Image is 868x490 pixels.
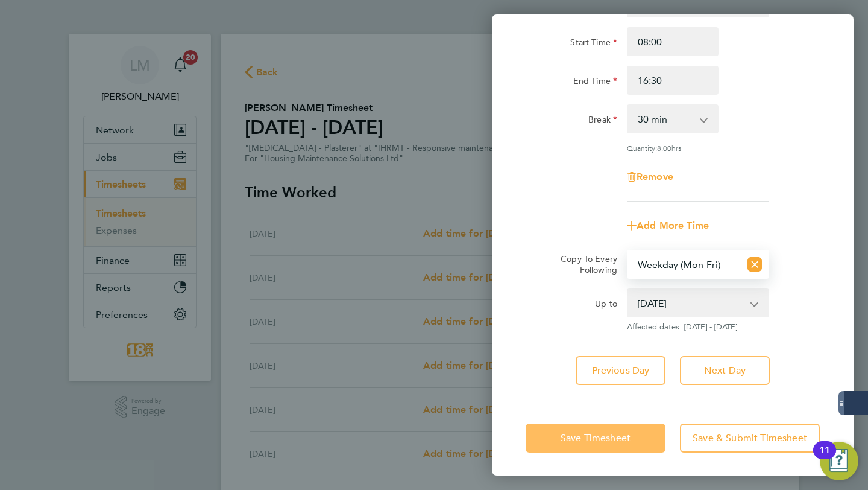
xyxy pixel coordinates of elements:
[627,221,709,231] button: Add More Time
[627,322,769,332] span: Affected dates: [DATE] - [DATE]
[637,171,673,182] span: Remove
[627,27,719,56] input: E.g. 08:00
[819,450,830,466] div: 11
[588,114,617,129] label: Break
[627,143,769,153] div: Quantity: hrs
[747,251,762,278] button: Reset selection
[680,356,770,385] button: Next Day
[657,143,671,153] span: 8.00
[576,356,665,385] button: Previous Day
[551,253,617,275] label: Copy To Every Following
[570,37,617,51] label: Start Time
[627,172,673,182] button: Remove
[693,432,807,444] span: Save & Submit Timesheet
[573,75,617,90] label: End Time
[595,298,617,313] label: Up to
[680,424,820,453] button: Save & Submit Timesheet
[592,364,650,377] span: Previous Day
[820,442,858,480] button: Open Resource Center, 11 new notifications
[627,66,719,95] input: E.g. 18:00
[704,364,746,377] span: Next Day
[637,220,709,231] span: Add More Time
[561,432,631,444] span: Save Timesheet
[526,424,665,453] button: Save Timesheet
